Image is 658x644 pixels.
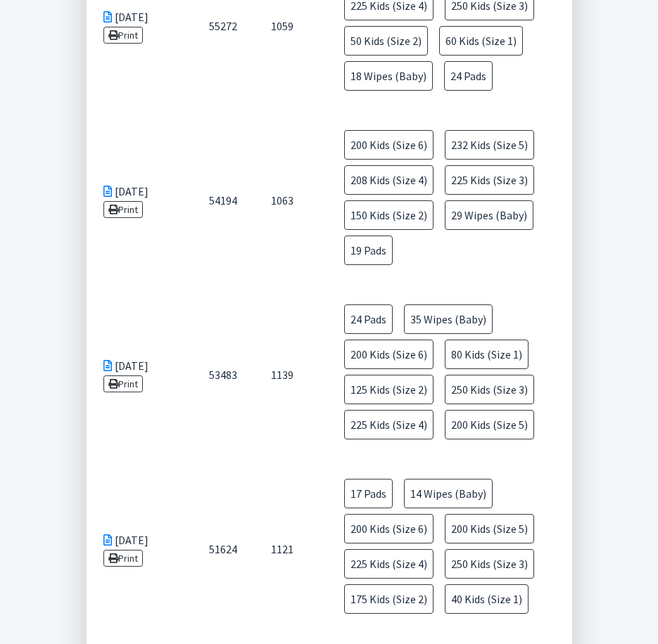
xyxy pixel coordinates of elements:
[254,462,322,636] td: 1121
[344,165,434,195] span: 208 Kids (Size 4)
[344,130,434,160] span: 200 Kids (Size 6)
[344,236,393,265] span: 19 Pads
[344,584,434,614] span: 175 Kids (Size 2)
[103,550,144,567] a: Print
[445,584,529,614] span: 40 Kids (Size 1)
[445,410,534,439] span: 200 Kids (Size 5)
[439,26,523,56] span: 60 Kids (Size 1)
[344,514,434,543] span: 200 Kids (Size 6)
[445,549,534,579] span: 250 Kids (Size 3)
[87,462,192,636] td: [DATE]
[445,200,533,230] span: 29 Wipes (Baby)
[445,514,534,543] span: 200 Kids (Size 5)
[344,26,428,56] span: 50 Kids (Size 2)
[404,479,493,508] span: 14 Wipes (Baby)
[445,130,534,160] span: 232 Kids (Size 5)
[344,479,393,508] span: 17 Pads
[192,113,254,288] td: 54194
[103,27,144,44] a: Print
[87,113,192,288] td: [DATE]
[445,340,529,369] span: 80 Kids (Size 1)
[87,288,192,462] td: [DATE]
[192,462,254,636] td: 51624
[344,410,434,439] span: 225 Kids (Size 4)
[344,200,434,230] span: 150 Kids (Size 2)
[344,549,434,579] span: 225 Kids (Size 4)
[344,304,393,334] span: 24 Pads
[445,165,534,195] span: 225 Kids (Size 3)
[192,288,254,462] td: 53483
[404,304,493,334] span: 35 Wipes (Baby)
[344,61,433,91] span: 18 Wipes (Baby)
[103,375,144,392] a: Print
[444,61,493,91] span: 24 Pads
[344,340,434,369] span: 200 Kids (Size 6)
[254,288,322,462] td: 1139
[344,375,434,404] span: 125 Kids (Size 2)
[254,113,322,288] td: 1063
[103,201,144,218] a: Print
[445,375,534,404] span: 250 Kids (Size 3)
